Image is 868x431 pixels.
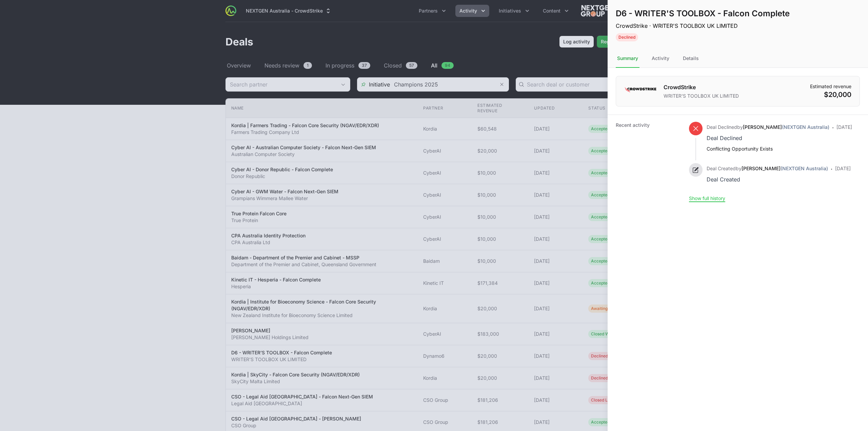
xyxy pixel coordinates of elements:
[707,124,737,130] span: Deal Declined
[664,83,739,91] h1: CrowdStrike
[836,124,852,130] time: [DATE]
[682,50,700,68] div: Details
[707,175,828,184] div: Deal Created
[707,133,829,143] div: Deal Declined
[608,50,868,68] nav: Tabs
[707,165,828,172] p: by
[664,93,739,99] p: WRITER'S TOOLBOX UK LIMITED
[743,124,829,130] a: [PERSON_NAME](NEXTGEN Australia)
[831,164,832,184] span: ·
[832,123,834,152] span: ·
[707,145,829,152] p: Conflicting Opportunity Exists
[707,165,736,171] span: Deal Created
[689,195,725,201] button: Show full history
[616,50,639,68] div: Summary
[616,122,681,202] dt: Recent activity
[841,8,860,41] div: Deal actions
[689,122,852,195] ul: Activity history timeline
[624,83,657,97] img: CrowdStrike
[810,83,851,90] dt: Estimated revenue
[781,165,828,171] span: (NEXTGEN Australia)
[742,165,828,171] a: [PERSON_NAME](NEXTGEN Australia)
[707,124,829,131] p: by
[650,50,671,68] div: Activity
[810,90,851,99] dd: $20,000
[616,22,790,30] p: CrowdStrike · WRITER'S TOOLBOX UK LIMITED
[835,165,851,171] time: [DATE]
[782,124,829,130] span: (NEXTGEN Australia)
[616,8,790,19] h1: D6 - WRITER'S TOOLBOX - Falcon Complete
